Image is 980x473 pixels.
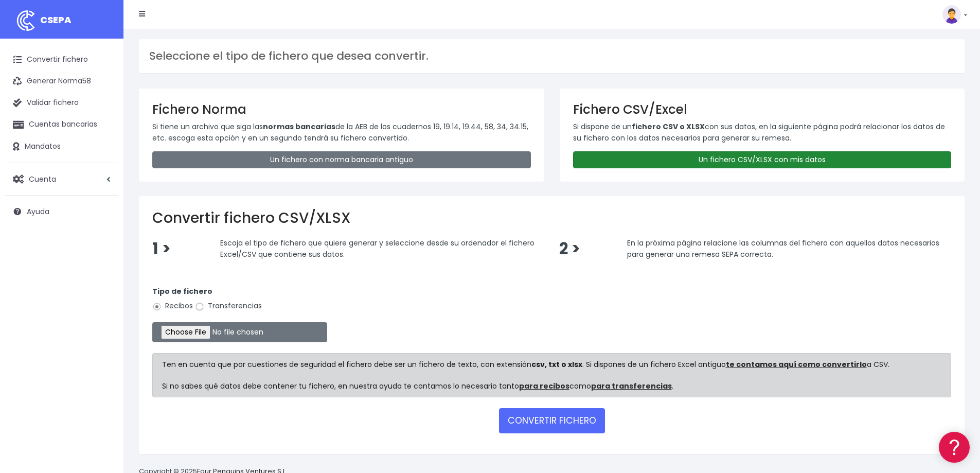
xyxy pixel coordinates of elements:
a: para recibos [519,381,569,391]
h3: Fichero Norma [152,102,531,117]
strong: fichero CSV o XLSX [632,121,705,132]
h2: Convertir fichero CSV/XLSX [152,209,951,227]
a: para transferencias [591,381,672,391]
h3: Seleccione el tipo de fichero que desea convertir. [149,49,954,63]
span: Escoja el tipo de fichero que quiere generar y seleccione desde su ordenador el fichero Excel/CSV... [220,238,534,259]
label: Recibos [152,301,193,311]
img: logo [13,8,39,33]
a: Convertir fichero [5,49,118,71]
a: Validar fichero [5,92,118,114]
strong: normas bancarias [263,121,335,132]
span: CSEPA [40,13,72,26]
h3: Fichero CSV/Excel [573,102,952,117]
a: Ayuda [5,201,118,222]
span: En la próxima página relacione las columnas del fichero con aquellos datos necesarios para genera... [627,238,939,259]
p: Si tiene un archivo que siga las de la AEB de los cuadernos 19, 19.14, 19.44, 58, 34, 34.15, etc.... [152,121,531,144]
a: te contamos aquí como convertirlo [726,359,867,370]
div: Ten en cuenta que por cuestiones de seguridad el fichero debe ser un fichero de texto, con extens... [152,353,951,397]
span: 2 > [559,238,580,260]
strong: Tipo de fichero [152,286,212,296]
a: Un fichero con norma bancaria antiguo [152,151,531,168]
strong: csv, txt o xlsx [531,359,582,370]
span: Ayuda [27,206,49,217]
span: 1 > [152,238,171,260]
a: Generar Norma58 [5,71,118,92]
label: Transferencias [195,301,262,311]
a: Mandatos [5,136,118,157]
button: CONVERTIR FICHERO [499,408,605,433]
a: Un fichero CSV/XLSX con mis datos [573,151,952,168]
a: Cuenta [5,168,118,190]
a: Cuentas bancarias [5,114,118,135]
span: Cuenta [29,173,56,184]
p: Si dispone de un con sus datos, en la siguiente página podrá relacionar los datos de su fichero c... [573,121,952,144]
img: profile [942,5,961,24]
